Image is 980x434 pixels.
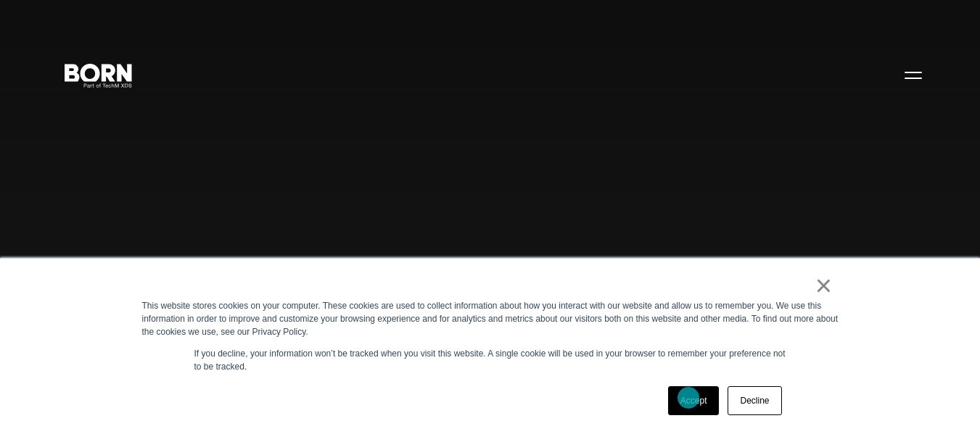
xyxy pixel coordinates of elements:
div: This website stores cookies on your computer. These cookies are used to collect information about... [142,299,839,338]
button: Open [896,59,931,90]
a: Decline [728,386,781,415]
a: Accept [668,386,720,415]
a: × [815,279,833,292]
p: If you decline, your information won’t be tracked when you visit this website. A single cookie wi... [194,347,786,373]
